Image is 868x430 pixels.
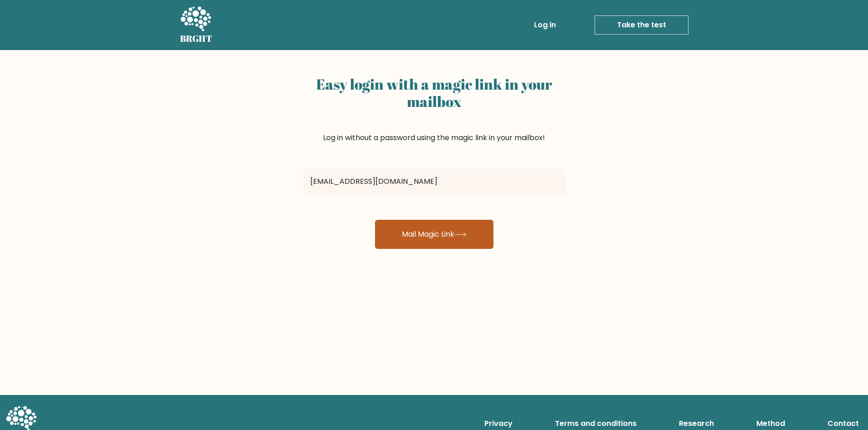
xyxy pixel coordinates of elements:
button: Mail Magic Link [375,220,493,249]
h2: Easy login with a magic link in your mailbox [303,76,565,111]
a: Take the test [595,15,688,35]
h5: BRGHT [180,33,213,44]
input: Email [303,169,565,194]
div: Log in without a password using the magic link in your mailbox! [303,72,565,165]
a: Log in [530,16,560,34]
a: BRGHT [180,4,213,46]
